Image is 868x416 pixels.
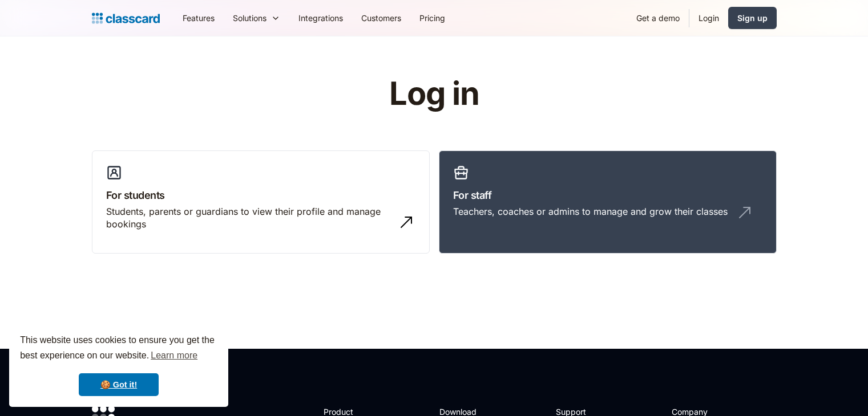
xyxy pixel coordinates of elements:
a: Get a demo [627,5,689,31]
a: For studentsStudents, parents or guardians to view their profile and manage bookings [92,150,430,254]
h3: For students [106,187,415,203]
div: Students, parents or guardians to view their profile and manage bookings [106,205,393,231]
a: home [92,10,160,26]
span: This website uses cookies to ensure you get the best experience on our website. [20,333,217,364]
a: For staffTeachers, coaches or admins to manage and grow their classes [439,150,777,254]
div: Solutions [224,5,289,31]
div: Teachers, coaches or admins to manage and grow their classes [453,205,728,218]
h3: For staff [453,187,762,203]
div: Sign up [737,12,768,24]
a: Login [689,5,728,31]
a: learn more about cookies [149,347,199,364]
a: Integrations [289,5,352,31]
div: cookieconsent [9,323,228,407]
a: Customers [352,5,410,31]
div: Solutions [233,12,267,24]
a: dismiss cookie message [79,373,159,396]
h1: Log in [253,76,615,112]
a: Sign up [728,7,777,29]
a: Pricing [410,5,454,31]
a: Features [173,5,224,31]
